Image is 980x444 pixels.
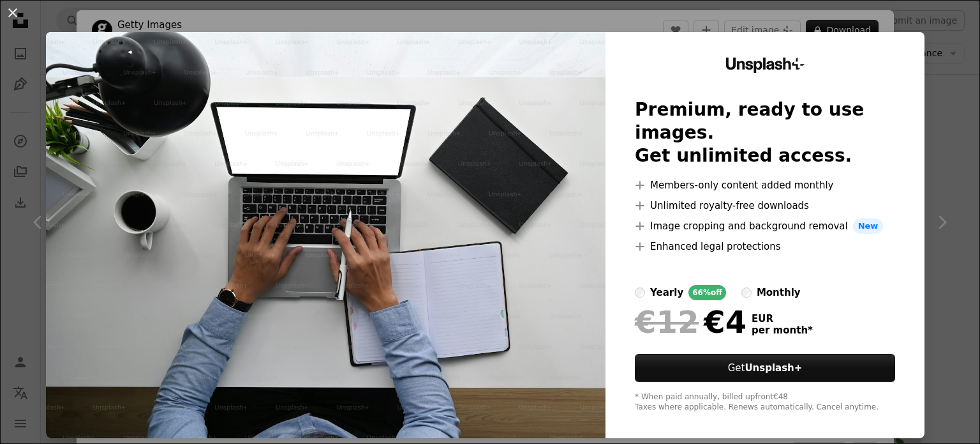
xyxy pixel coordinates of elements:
[752,325,813,336] span: per month *
[635,198,895,213] li: Unlimited royalty-free downloads
[635,305,699,339] span: €12
[635,392,895,413] div: * When paid annually, billed upfront €48 Taxes where applicable. Renews automatically. Cancel any...
[650,285,683,300] div: yearly
[635,287,645,298] input: yearly66%off
[635,98,895,167] h2: Premium, ready to use images. Get unlimited access.
[853,218,884,234] span: New
[757,285,801,300] div: monthly
[752,313,813,325] span: EUR
[688,285,726,300] div: 66% off
[635,178,895,193] li: Members-only content added monthly
[635,305,746,339] div: €4
[635,239,895,254] li: Enhanced legal protections
[741,287,752,298] input: monthly
[635,218,895,234] li: Image cropping and background removal
[745,362,802,374] strong: Unsplash+
[635,354,895,382] button: GetUnsplash+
